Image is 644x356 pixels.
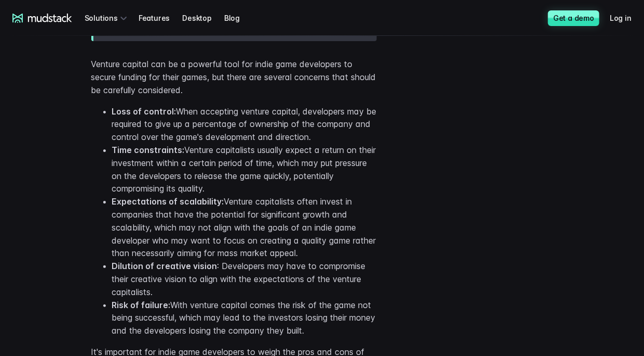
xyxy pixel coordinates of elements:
[112,196,224,207] strong: Expectations of scalability:
[112,260,377,298] li: : Developers may have to compromise their creative vision to align with the expectations of the v...
[112,106,176,117] strong: Loss of control:
[139,8,182,28] a: Features
[112,300,171,310] strong: Risk of failure:
[112,145,185,155] strong: Time constraints:
[85,8,130,28] div: Solutions
[91,58,377,96] p: Venture capital can be a powerful tool for indie game developers to secure funding for their game...
[112,261,217,271] strong: Dilution of creative vision
[610,8,644,28] a: Log in
[112,105,377,144] li: When accepting venture capital, developers may be required to give up a percentage of ownership o...
[112,144,377,195] li: Venture capitalists usually expect a return on their investment within a certain period of time, ...
[112,195,377,260] li: Venture capitalists often invest in companies that have the potential for significant growth and ...
[224,8,252,28] a: Blog
[548,10,599,26] a: Get a demo
[112,299,377,337] li: With venture capital comes the risk of the game not being successful, which may lead to the inves...
[12,14,72,23] a: mudstack logo
[182,8,224,28] a: Desktop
